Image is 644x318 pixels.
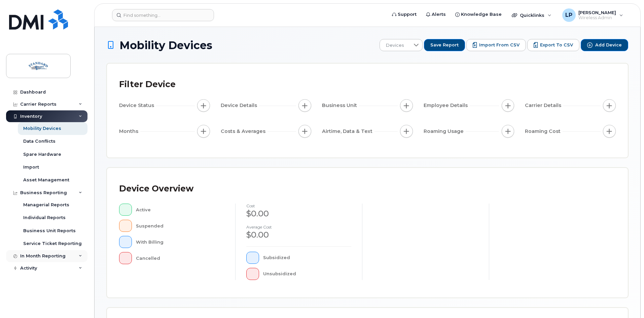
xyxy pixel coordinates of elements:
[525,128,563,135] span: Roaming Cost
[380,39,410,51] span: Devices
[479,42,520,48] span: Import from CSV
[424,128,466,135] span: Roaming Usage
[246,229,351,241] div: $0.00
[581,39,628,51] button: Add Device
[136,220,225,232] div: Suspended
[540,42,573,48] span: Export to CSV
[221,102,259,109] span: Device Details
[424,102,470,109] span: Employee Details
[119,180,193,198] div: Device Overview
[466,39,526,51] button: Import from CSV
[136,236,225,248] div: With Billing
[246,208,351,219] div: $0.00
[246,204,351,208] h4: cost
[322,102,359,109] span: Business Unit
[424,39,465,51] button: Save Report
[246,225,351,229] h4: Average cost
[322,128,374,135] span: Airtime, Data & Text
[527,39,579,51] button: Export to CSV
[119,39,212,51] span: Mobility Devices
[119,76,176,93] div: Filter Device
[136,204,225,216] div: Active
[119,102,156,109] span: Device Status
[136,252,225,264] div: Cancelled
[525,102,563,109] span: Carrier Details
[221,128,267,135] span: Costs & Averages
[430,42,459,48] span: Save Report
[263,252,352,264] div: Subsidized
[119,128,140,135] span: Months
[595,42,622,48] span: Add Device
[263,268,352,280] div: Unsubsidized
